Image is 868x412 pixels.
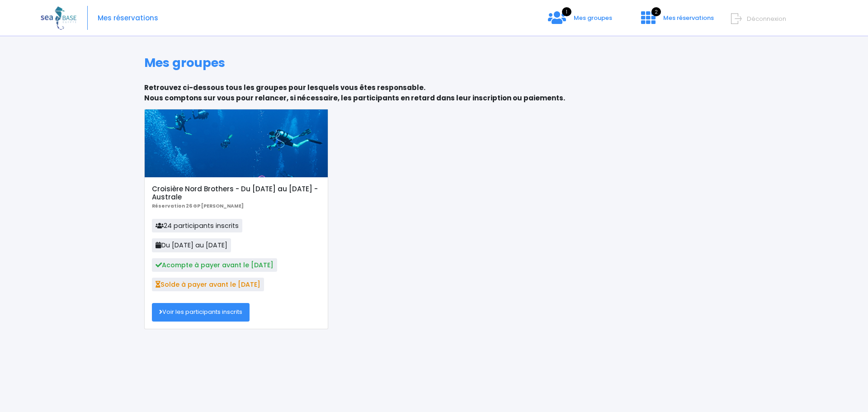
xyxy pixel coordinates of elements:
span: Solde à payer avant le [DATE] [152,278,264,291]
a: 1 Mes groupes [541,17,619,25]
span: Déconnexion [747,14,786,23]
span: 2 [651,7,661,16]
h5: Croisière Nord Brothers - Du [DATE] au [DATE] - Australe [152,185,321,201]
span: Acompte à payer avant le [DATE] [152,258,277,272]
h1: Mes groupes [144,56,724,70]
p: Retrouvez ci-dessous tous les groupes pour lesquels vous êtes responsable. Nous comptons sur vous... [144,83,724,103]
span: 24 participants inscrits [152,219,242,232]
a: Voir les participants inscrits [152,303,250,321]
span: Du [DATE] au [DATE] [152,238,231,252]
span: Mes groupes [574,14,612,22]
a: 2 Mes réservations [634,17,719,25]
b: Réservation 26 GP [PERSON_NAME] [152,203,244,209]
span: 1 [562,7,571,16]
span: Mes réservations [663,14,714,22]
